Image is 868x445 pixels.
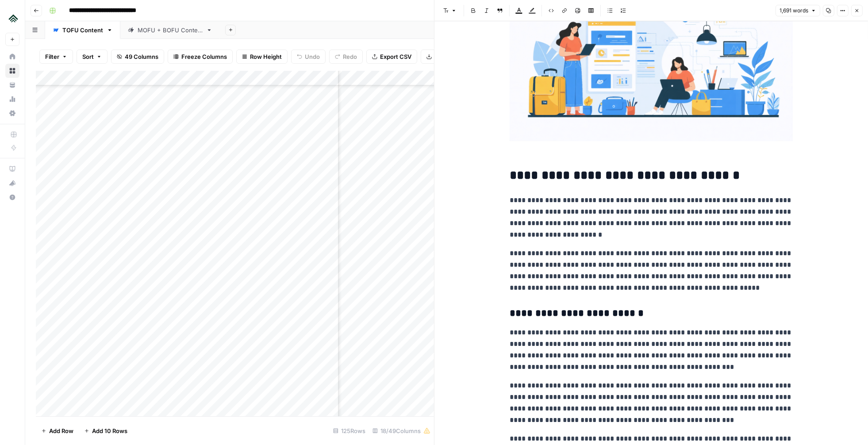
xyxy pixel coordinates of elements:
div: What's new? [6,176,19,190]
button: What's new? [5,176,19,190]
span: Export CSV [380,52,411,61]
span: Add 10 Rows [92,426,127,435]
a: Your Data [5,78,19,92]
button: Row Height [236,50,288,64]
div: TOFU Content [62,26,103,35]
button: Add 10 Rows [79,424,133,438]
span: 49 Columns [125,52,158,61]
button: Export CSV [366,50,417,64]
button: 49 Columns [111,50,164,64]
span: Freeze Columns [181,52,227,61]
a: AirOps Academy [5,162,19,176]
a: MOFU + BOFU Content [120,21,220,39]
div: 125 Rows [330,424,369,438]
a: TOFU Content [45,21,120,39]
span: Undo [305,52,320,61]
a: Home [5,50,19,64]
button: Sort [77,50,108,64]
a: Settings [5,106,19,120]
button: Help + Support [5,190,19,204]
button: Undo [291,50,326,64]
span: Filter [45,52,59,61]
button: Filter [39,50,73,64]
button: Workspace: Uplisting [5,7,19,29]
button: Add Row [36,424,79,438]
img: Uplisting Logo [5,10,21,26]
span: Add Row [49,426,73,435]
span: Row Height [250,52,282,61]
span: Sort [82,52,94,61]
div: 18/49 Columns [369,424,434,438]
button: 1,691 words [776,5,820,16]
span: Redo [343,52,357,61]
span: 1,691 words [780,7,808,15]
a: Usage [5,92,19,106]
button: Redo [329,50,363,64]
a: Browse [5,64,19,78]
button: Freeze Columns [168,50,233,64]
div: MOFU + BOFU Content [138,26,203,35]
